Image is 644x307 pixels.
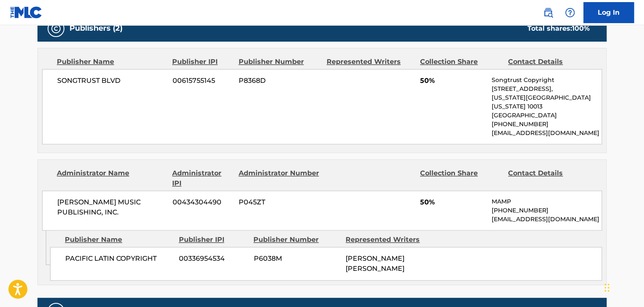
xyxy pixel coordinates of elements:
div: Collection Share [420,168,502,188]
span: SONGTRUST BLVD [57,76,166,86]
div: Arrastrar [604,275,609,300]
p: [US_STATE][GEOGRAPHIC_DATA][US_STATE] 10013 [492,93,601,111]
div: Represented Writers [327,57,414,67]
p: Songtrust Copyright [492,76,601,85]
div: Publisher IPI [178,235,247,245]
span: 00434304490 [173,197,232,207]
p: [PHONE_NUMBER] [492,206,601,215]
iframe: Chat Widget [602,267,644,307]
span: P8368D [239,76,320,86]
p: [GEOGRAPHIC_DATA] [492,111,601,120]
img: search [543,8,553,18]
span: P6038M [253,254,339,264]
div: Administrator Name [57,168,166,188]
p: [STREET_ADDRESS], [492,85,601,93]
p: [PHONE_NUMBER] [492,120,601,129]
div: Contact Details [508,168,590,188]
img: help [565,8,575,18]
div: Collection Share [420,57,502,67]
div: Represented Writers [346,235,431,245]
span: 100 % [572,24,590,32]
span: 00336954534 [179,254,247,264]
p: MAMP [492,197,601,206]
div: Publisher IPI [172,57,232,67]
img: Publishers [51,24,61,34]
div: Publisher Number [253,235,339,245]
span: PACIFIC LATIN COPYRIGHT [65,254,173,264]
div: Widget de chat [602,267,644,307]
span: 50% [420,197,485,207]
p: [EMAIL_ADDRESS][DOMAIN_NAME] [492,129,601,138]
div: Help [562,4,578,21]
span: 00615755145 [173,76,232,86]
div: Contact Details [508,57,590,67]
div: Total shares: [527,24,590,34]
span: 50% [420,76,485,86]
span: P045ZT [239,197,320,207]
div: Administrator Number [238,168,320,188]
div: Publisher Number [238,57,320,67]
div: Publisher Name [65,235,172,245]
div: Administrator IPI [172,168,232,188]
p: [EMAIL_ADDRESS][DOMAIN_NAME] [492,215,601,224]
h5: Publishers (2) [69,24,122,33]
a: Log In [583,2,634,23]
div: Publisher Name [57,57,166,67]
span: [PERSON_NAME] MUSIC PUBLISHING, INC. [57,197,166,217]
a: Public Search [540,4,556,21]
img: MLC Logo [10,6,43,19]
span: [PERSON_NAME] [PERSON_NAME] [346,254,404,273]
